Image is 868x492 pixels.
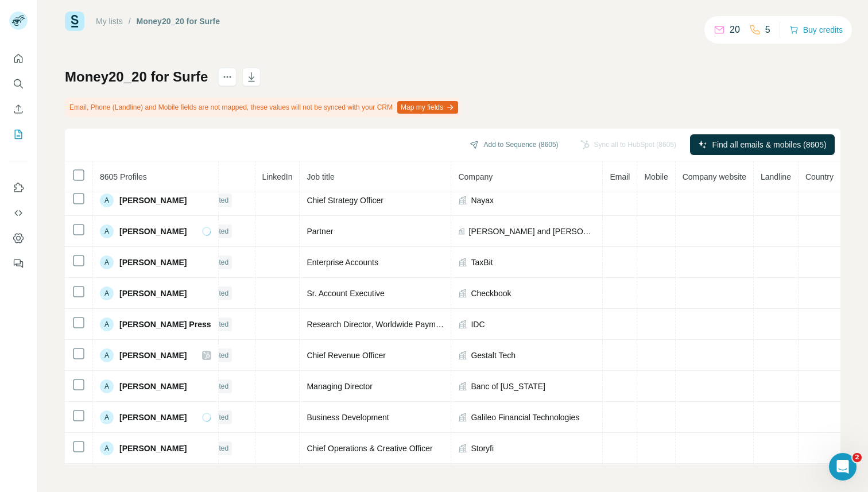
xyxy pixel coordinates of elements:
[119,412,187,423] span: [PERSON_NAME]
[471,412,579,423] span: Galileo Financial Technologies
[307,227,333,236] span: Partner
[9,73,28,94] button: Search
[307,444,432,453] span: Chief Operations & Creative Officer
[119,350,187,361] span: [PERSON_NAME]
[218,68,237,86] button: actions
[65,98,460,117] div: Email, Phone (Landline) and Mobile fields are not mapped, these values will not be synced with yo...
[307,320,485,329] span: Research Director, Worldwide Payment Strategies
[462,136,566,153] button: Add to Sequence (8605)
[471,350,516,361] span: Gestalt Tech
[262,172,293,181] span: LinkedIn
[119,319,211,330] span: [PERSON_NAME] Press
[458,172,493,181] span: Company
[852,453,862,462] span: 2
[9,228,28,249] button: Dashboard
[829,453,857,481] iframe: Intercom live chat
[119,443,187,454] span: [PERSON_NAME]
[9,203,28,223] button: Use Surfe API
[119,288,187,299] span: [PERSON_NAME]
[100,317,114,331] div: A
[65,11,84,31] img: Surfe Logo
[761,172,791,181] span: Landline
[469,226,596,237] span: [PERSON_NAME] and [PERSON_NAME] LLP
[100,286,114,300] div: A
[307,196,383,205] span: Chief Strategy Officer
[119,381,187,392] span: [PERSON_NAME]
[471,257,493,268] span: TaxBit
[471,443,494,454] span: Storyfi
[471,195,494,206] span: Nayax
[307,351,385,360] span: Chief Revenue Officer
[129,16,131,27] li: /
[471,319,485,330] span: IDC
[307,413,389,422] span: Business Development
[683,172,746,181] span: Company website
[9,124,28,145] button: My lists
[471,381,545,392] span: Banc of [US_STATE]
[307,382,372,391] span: Managing Director
[100,255,114,269] div: A
[100,441,114,455] div: A
[119,226,187,237] span: [PERSON_NAME]
[9,177,28,198] button: Use Surfe on LinkedIn
[765,23,770,37] p: 5
[119,257,187,268] span: [PERSON_NAME]
[100,193,114,207] div: A
[730,23,740,37] p: 20
[307,258,378,267] span: Enterprise Accounts
[137,16,220,27] div: Money20_20 for Surfe
[119,195,187,206] span: [PERSON_NAME]
[96,17,123,26] a: My lists
[397,101,458,114] button: Map my fields
[9,48,28,69] button: Quick start
[100,410,114,424] div: A
[789,22,843,38] button: Buy credits
[307,289,384,298] span: Sr. Account Executive
[690,134,835,155] button: Find all emails & mobiles (8605)
[805,172,834,181] span: Country
[9,99,28,119] button: Enrich CSV
[307,172,334,181] span: Job title
[100,172,147,181] span: 8605 Profiles
[100,224,114,238] div: A
[100,348,114,362] div: A
[9,253,28,274] button: Feedback
[644,172,668,181] span: Mobile
[100,379,114,393] div: A
[471,288,511,299] span: Checkbook
[712,139,826,150] span: Find all emails & mobiles (8605)
[65,68,208,86] h1: Money20_20 for Surfe
[610,172,630,181] span: Email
